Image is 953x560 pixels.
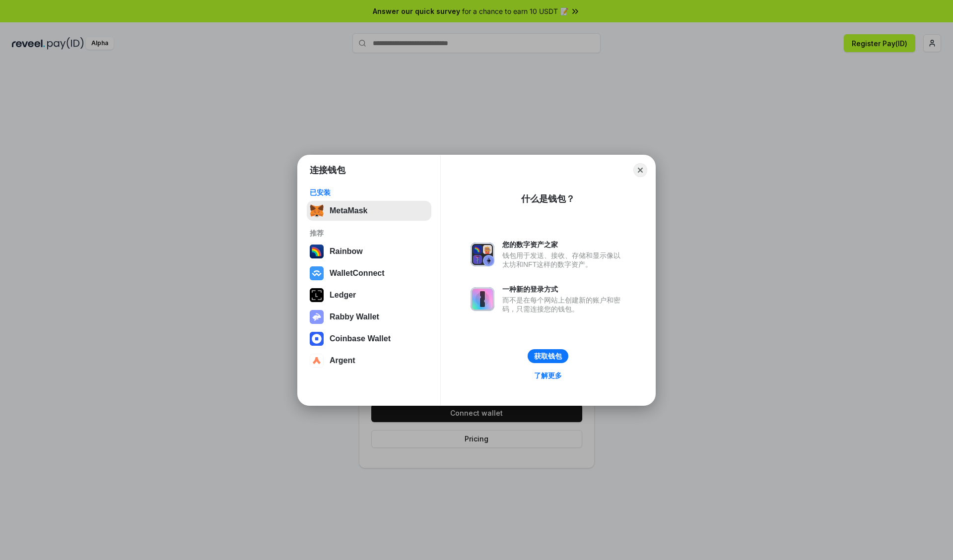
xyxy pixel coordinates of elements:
[534,371,562,380] div: 了解更多
[307,285,431,305] button: Ledger
[310,204,324,218] img: svg+xml,%3Csvg%20fill%3D%22none%22%20height%3D%2233%22%20viewBox%3D%220%200%2035%2033%22%20width%...
[534,352,562,361] div: 获取钱包
[330,291,356,300] div: Ledger
[528,349,568,363] button: 获取钱包
[528,369,568,382] a: 了解更多
[330,334,391,343] div: Coinbase Wallet
[502,285,625,294] div: 一种新的登录方式
[502,296,625,313] div: 而不是在每个网站上创建新的账户和密码，只需连接您的钱包。
[310,245,324,258] img: svg+xml,%3Csvg%20width%3D%22120%22%20height%3D%22120%22%20viewBox%3D%220%200%20120%20120%22%20fil...
[502,240,625,249] div: 您的数字资产之家
[310,332,324,346] img: svg+xml,%3Csvg%20width%3D%2228%22%20height%3D%2228%22%20viewBox%3D%220%200%2028%2028%22%20fill%3D...
[310,310,324,324] img: svg+xml,%3Csvg%20xmlns%3D%22http%3A%2F%2Fwww.w3.org%2F2000%2Fsvg%22%20fill%3D%22none%22%20viewBox...
[502,251,625,269] div: 钱包用于发送、接收、存储和显示像以太坊和NFT这样的数字资产。
[310,229,428,238] div: 推荐
[307,307,431,327] button: Rabby Wallet
[330,206,367,215] div: MetaMask
[307,329,431,349] button: Coinbase Wallet
[310,164,345,176] h1: 连接钱包
[310,288,324,302] img: svg+xml,%3Csvg%20xmlns%3D%22http%3A%2F%2Fwww.w3.org%2F2000%2Fsvg%22%20width%3D%2228%22%20height%3...
[307,263,431,283] button: WalletConnect
[521,193,575,205] div: 什么是钱包？
[330,269,385,278] div: WalletConnect
[330,312,379,321] div: Rabby Wallet
[471,243,494,266] img: svg+xml,%3Csvg%20xmlns%3D%22http%3A%2F%2Fwww.w3.org%2F2000%2Fsvg%22%20fill%3D%22none%22%20viewBox...
[330,356,355,365] div: Argent
[310,354,324,368] img: svg+xml,%3Csvg%20width%3D%2228%22%20height%3D%2228%22%20viewBox%3D%220%200%2028%2028%22%20fill%3D...
[330,247,363,256] div: Rainbow
[307,201,431,221] button: MetaMask
[310,266,324,280] img: svg+xml,%3Csvg%20width%3D%2228%22%20height%3D%2228%22%20viewBox%3D%220%200%2028%2028%22%20fill%3D...
[307,351,431,371] button: Argent
[310,188,428,197] div: 已安装
[471,287,494,311] img: svg+xml,%3Csvg%20xmlns%3D%22http%3A%2F%2Fwww.w3.org%2F2000%2Fsvg%22%20fill%3D%22none%22%20viewBox...
[633,163,647,177] button: Close
[307,242,431,261] button: Rainbow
